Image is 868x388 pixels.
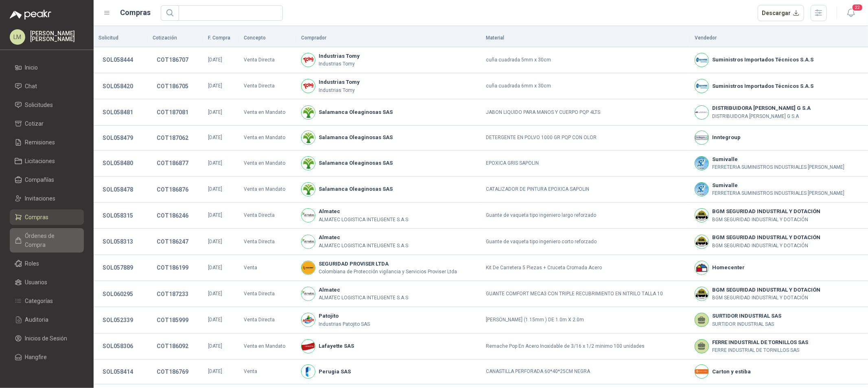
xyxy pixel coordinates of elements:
[302,365,315,378] img: Company Logo
[10,312,84,327] a: Auditoria
[302,261,315,275] img: Company Logo
[695,53,708,67] img: Company Logo
[712,368,751,376] b: Carton y estiba
[481,281,690,307] td: GUANTE COMFORT MECA3 CON TRIPLE RECUBRIMIENTO EN NITRILO TALLA 10
[10,256,84,271] a: Roles
[25,82,37,91] span: Chat
[25,278,48,287] span: Usuarios
[319,52,360,60] b: Industrias Tomy
[481,177,690,203] td: CATALIZADOR DE PINTURA EPOXICA SAPOLIN
[25,296,53,305] span: Categorías
[712,286,820,294] b: BGM SEGURIDAD INDUSTRIAL Y DOTACIÓN
[25,353,47,362] span: Hangfire
[712,82,813,90] b: Suministros Importados Técnicos S.A.S
[481,255,690,281] td: Kit De Carretera 5 Piezas + Cruceta Cromada Acero
[153,313,192,327] button: COT185999
[208,57,222,63] span: [DATE]
[153,287,192,301] button: COT187233
[25,194,56,203] span: Invitaciones
[208,239,222,244] span: [DATE]
[208,368,222,374] span: [DATE]
[239,255,296,281] td: Venta
[10,135,84,150] a: Remisiones
[208,83,222,89] span: [DATE]
[481,307,690,333] td: [PERSON_NAME] (1.15mm ) DE 1.0m X 2.0m
[208,291,222,296] span: [DATE]
[25,334,68,343] span: Inicios de Sesión
[98,287,137,301] button: SOL060295
[98,156,137,170] button: SOL058480
[153,105,192,120] button: COT187081
[302,106,315,119] img: Company Logo
[10,209,84,225] a: Compras
[481,99,690,125] td: JABON LIQUIDO PARA MANOS Y CUERPO PQP 4LTS
[98,79,137,94] button: SOL058420
[712,347,808,354] p: FERRE INDUSTRIAL DE TORNILLOS SAS
[153,339,192,353] button: COT186092
[148,29,203,47] th: Cotización
[203,29,239,47] th: F. Compra
[98,260,137,275] button: SOL057889
[153,208,192,223] button: COT186246
[481,203,690,229] td: Guante de vaqueta tipo ingeniero largo reforzado
[208,212,222,218] span: [DATE]
[208,343,222,349] span: [DATE]
[25,119,44,128] span: Cotizar
[712,320,781,328] p: SURTIDOR INDUSTRIAL SAS
[10,10,51,20] img: Logo peakr
[25,213,49,222] span: Compras
[481,150,690,177] td: EPOXICA GRIS SAPOLIN
[695,183,708,196] img: Company Logo
[712,163,844,171] p: FERRETERIA SUMINISTROS INDUSTRIALES [PERSON_NAME]
[10,29,25,45] div: LM
[319,159,393,167] b: Salamanca Oleaginosas SAS
[319,108,393,116] b: Salamanca Oleaginosas SAS
[153,131,192,145] button: COT187062
[239,203,296,229] td: Venta Directa
[30,31,84,42] p: [PERSON_NAME] [PERSON_NAME]
[296,29,481,47] th: Comprador
[844,6,858,20] button: 22
[481,29,690,47] th: Material
[25,100,53,109] span: Solicitudes
[695,209,708,222] img: Company Logo
[690,29,868,47] th: Vendedor
[98,52,137,67] button: SOL058444
[712,294,820,302] p: BGM SEGURIDAD INDUSTRIAL Y DOTACIÓN
[302,340,315,353] img: Company Logo
[319,368,351,376] b: Perugia SAS
[239,177,296,203] td: Venta en Mandato
[319,294,408,302] p: ALMATEC LOGISTICA INTELIGENTE S.A.S
[319,268,457,276] p: Colombiana de Protección vigilancia y Servicios Proviser Ltda
[10,191,84,206] a: Invitaciones
[481,334,690,360] td: Remache Pop En Acero Inoxidable de 3/16 x 1/2 minimo 100 unidades
[208,109,222,115] span: [DATE]
[319,60,360,68] p: Industrias Tomy
[695,235,708,248] img: Company Logo
[481,73,690,99] td: cuña cuadrada 6mm x 30cm
[319,233,408,242] b: Almatec
[712,104,811,112] b: DISTRIBUIDORA [PERSON_NAME] G S.A
[98,364,137,379] button: SOL058414
[481,47,690,73] td: cuña cuadrada 5mm x 30cm
[10,116,84,131] a: Cotizar
[695,106,708,119] img: Company Logo
[239,150,296,177] td: Venta en Mandato
[712,264,745,272] b: Homecenter
[239,307,296,333] td: Venta Directa
[302,53,315,67] img: Company Logo
[852,4,863,11] span: 22
[153,79,192,94] button: COT186705
[302,79,315,93] img: Company Logo
[25,138,55,147] span: Remisiones
[319,320,370,328] p: Industrias Patojito SAS
[208,317,222,323] span: [DATE]
[481,360,690,384] td: CANASTILLA PERFORADA 60*40*25CM NEGRA
[319,207,408,216] b: Almatec
[239,73,296,99] td: Venta Directa
[712,233,820,242] b: BGM SEGURIDAD INDUSTRIAL Y DOTACIÓN
[695,287,708,301] img: Company Logo
[94,29,148,47] th: Solicitud
[25,175,55,184] span: Compañías
[695,157,708,170] img: Company Logo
